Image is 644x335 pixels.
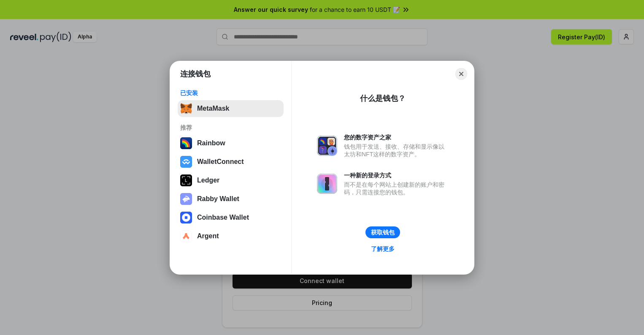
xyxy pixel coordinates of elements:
button: 获取钱包 [365,226,400,238]
div: 推荐 [180,124,281,131]
div: Rabby Wallet [197,195,239,203]
img: svg+xml,%3Csvg%20xmlns%3D%22http%3A%2F%2Fwww.w3.org%2F2000%2Fsvg%22%20width%3D%2228%22%20height%3... [180,174,192,186]
img: svg+xml,%3Csvg%20width%3D%2228%22%20height%3D%2228%22%20viewBox%3D%220%200%2028%2028%22%20fill%3D... [180,156,192,168]
button: Ledger [178,172,284,189]
div: 您的数字资产之家 [344,133,449,141]
div: 钱包用于发送、接收、存储和显示像以太坊和NFT这样的数字资产。 [344,143,449,158]
div: MetaMask [197,105,229,112]
img: svg+xml,%3Csvg%20xmlns%3D%22http%3A%2F%2Fwww.w3.org%2F2000%2Fsvg%22%20fill%3D%22none%22%20viewBox... [317,174,337,194]
h1: 连接钱包 [180,69,211,79]
img: svg+xml,%3Csvg%20width%3D%22120%22%20height%3D%22120%22%20viewBox%3D%220%200%20120%20120%22%20fil... [180,137,192,149]
img: svg+xml,%3Csvg%20xmlns%3D%22http%3A%2F%2Fwww.w3.org%2F2000%2Fsvg%22%20fill%3D%22none%22%20viewBox... [180,193,192,205]
button: Rabby Wallet [178,191,284,207]
div: 而不是在每个网站上创建新的账户和密码，只需连接您的钱包。 [344,181,449,196]
img: svg+xml,%3Csvg%20width%3D%2228%22%20height%3D%2228%22%20viewBox%3D%220%200%2028%2028%22%20fill%3D... [180,230,192,242]
button: Close [455,68,467,80]
img: svg+xml,%3Csvg%20xmlns%3D%22http%3A%2F%2Fwww.w3.org%2F2000%2Fsvg%22%20fill%3D%22none%22%20viewBox... [317,136,337,156]
div: Coinbase Wallet [197,214,249,221]
div: 已安装 [180,89,281,97]
div: 什么是钱包？ [360,93,406,103]
div: Rainbow [197,139,225,147]
div: WalletConnect [197,158,244,166]
button: Rainbow [178,135,284,152]
img: svg+xml,%3Csvg%20fill%3D%22none%22%20height%3D%2233%22%20viewBox%3D%220%200%2035%2033%22%20width%... [180,103,192,114]
button: Argent [178,228,284,245]
div: 获取钱包 [371,229,395,236]
button: MetaMask [178,100,284,117]
div: Ledger [197,177,219,184]
div: 了解更多 [371,245,395,253]
div: Argent [197,232,219,240]
div: 一种新的登录方式 [344,172,449,179]
img: svg+xml,%3Csvg%20width%3D%2228%22%20height%3D%2228%22%20viewBox%3D%220%200%2028%2028%22%20fill%3D... [180,212,192,223]
a: 了解更多 [366,243,400,254]
button: Coinbase Wallet [178,209,284,226]
button: WalletConnect [178,153,284,170]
